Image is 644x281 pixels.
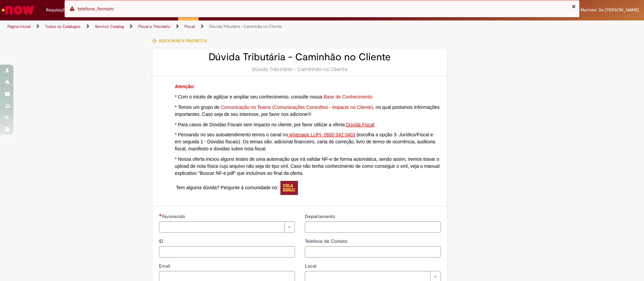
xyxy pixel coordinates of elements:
[305,221,441,233] input: Departamento
[162,213,186,219] span: Necessários - Favorecido
[5,20,424,33] ul: Trilhas de página
[159,52,441,63] h2: Dúvida Tributária - Caminhão no Cliente
[581,7,639,13] span: Marister De [PERSON_NAME]
[159,246,295,258] input: ID
[175,156,439,176] span: * Nossa oferta iniciou alguns testes de uma automação que irá validar NF-e de forma automática, s...
[184,24,195,29] a: Fiscal
[159,214,162,216] span: Necessários
[175,104,219,110] span: * Temos um grupo de
[209,24,282,29] a: Dúvida Tributária - Caminhão no Cliente
[305,238,349,244] span: Telefone de Contato
[305,246,441,258] input: Telefone de Contato
[346,122,374,127] a: Dúvida Fiscal
[175,122,346,127] span: * Para casos de Dúvidas Fiscais sem impacto no cliente, por favor utilizar a oferta:
[221,104,373,110] span: Comunicação no Teams (Comunicações Consultivo - Impacto no Cliente)
[305,213,336,219] span: Departamento
[159,221,295,233] a: Limpar campo Favorecido
[572,4,576,9] button: Fechar Notificação
[321,132,355,137] a: - 0800 042 0403
[159,263,171,269] span: Email
[45,24,80,29] a: Todos os Catálogos
[77,6,114,12] span: telefone_formato
[176,185,278,190] span: Tem alguma dúvida? Pergunte à comunidade no:
[175,84,195,89] span: Atenção:
[305,263,318,269] span: Local
[324,94,373,99] a: Base de Conhecimento
[46,7,69,13] span: Requisições
[175,132,288,137] span: * Pensando no seu autoatendimento temos o canal no
[1,3,35,17] img: ServiceNow
[159,238,165,244] span: ID
[95,24,124,29] a: Service Catalog
[159,66,441,73] div: Dúvida Tributária - Caminhão no Cliente
[175,94,322,99] span: * Com o intuito de agilizar e ampliar seu conhecimento, consulte nossa
[138,24,170,29] a: Fiscal e Tributário
[175,132,435,151] span: (escolha a opção 3- Jurídico/Fiscal e em seguida 1 - Dúvidas fiscais). Os temas são: adicional fi...
[175,104,439,117] span: , no qual postamos informações importantes. Caso seja de seu interesse, por favor nos adicione!!!
[159,38,207,44] span: Adicionar a Favoritos
[7,24,31,29] a: Página inicial
[152,34,211,48] button: Adicionar a Favoritos
[288,132,289,137] a: whatsapp LUPI
[289,132,321,137] a: whatsapp LUPI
